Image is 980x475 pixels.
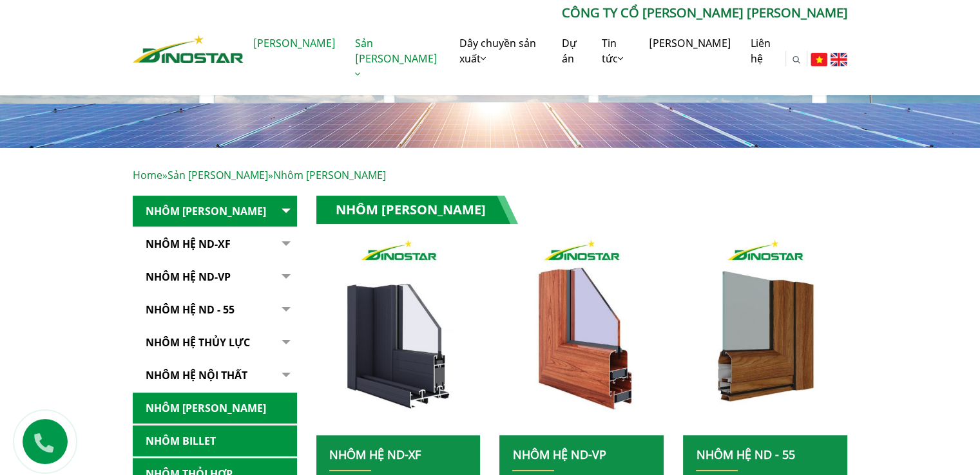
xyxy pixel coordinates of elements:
[133,168,162,182] a: Home
[133,294,297,326] a: NHÔM HỆ ND - 55
[811,53,827,66] img: Tiếng Việt
[741,23,785,79] a: Liên hệ
[133,425,297,457] a: Nhôm Billet
[793,56,800,64] img: search
[683,234,847,435] img: nhom xay dung
[133,168,386,182] span: » »
[696,447,794,462] a: NHÔM HỆ ND - 55
[273,168,386,182] span: Nhôm [PERSON_NAME]
[592,23,640,79] a: Tin tức
[639,23,741,64] a: [PERSON_NAME]
[244,3,847,23] p: CÔNG TY CỔ [PERSON_NAME] [PERSON_NAME]
[133,393,297,424] a: Nhôm [PERSON_NAME]
[316,234,480,435] img: nhom xay dung
[512,447,606,462] a: Nhôm Hệ ND-VP
[499,234,664,435] img: nhom xay dung
[244,23,345,64] a: [PERSON_NAME]
[133,35,244,63] img: Nhôm Dinostar
[316,234,481,435] a: nhom xay dung
[831,53,847,66] img: English
[133,360,297,391] a: Nhôm hệ nội thất
[168,168,268,182] a: Sản [PERSON_NAME]
[552,23,592,79] a: Dự án
[133,327,297,359] a: Nhôm hệ thủy lực
[316,196,518,224] h1: Nhôm [PERSON_NAME]
[345,23,450,95] a: Sản [PERSON_NAME]
[133,228,297,260] a: Nhôm Hệ ND-XF
[133,261,297,293] a: Nhôm Hệ ND-VP
[133,196,297,227] a: Nhôm [PERSON_NAME]
[329,447,421,462] a: Nhôm Hệ ND-XF
[450,23,552,79] a: Dây chuyền sản xuất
